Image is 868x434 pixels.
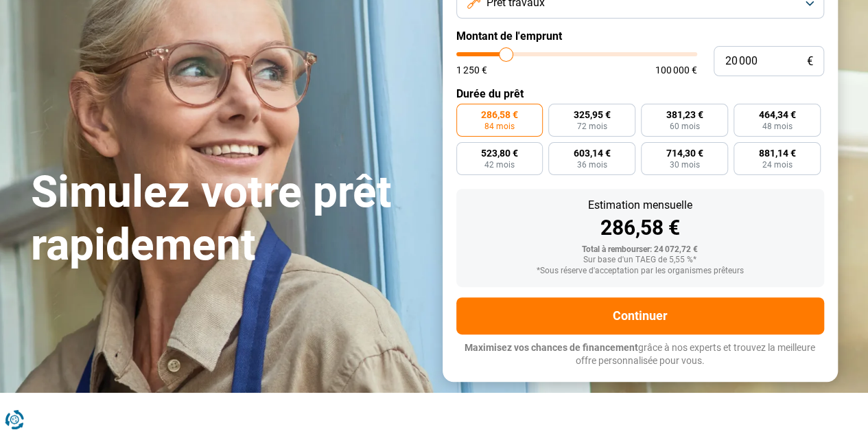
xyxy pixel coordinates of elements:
[467,255,813,265] div: Sur base d'un TAEG de 5,55 %*
[465,342,638,353] span: Maximisez vos chances de financement
[456,65,487,75] span: 1 250 €
[762,122,793,130] span: 48 mois
[666,148,703,158] span: 714,30 €
[670,161,700,169] span: 30 mois
[655,65,697,75] span: 100 000 €
[759,110,796,119] span: 464,34 €
[456,30,824,43] label: Montant de l'emprunt
[481,148,518,158] span: 523,80 €
[577,122,607,130] span: 72 mois
[484,161,515,169] span: 42 mois
[456,297,824,334] button: Continuer
[666,110,703,119] span: 381,23 €
[467,218,813,238] div: 286,58 €
[456,87,824,100] label: Durée du prêt
[574,110,611,119] span: 325,95 €
[456,341,824,368] p: grâce à nos experts et trouvez la meilleure offre personnalisée pour vous.
[467,200,813,211] div: Estimation mensuelle
[574,148,611,158] span: 603,14 €
[759,148,796,158] span: 881,14 €
[762,161,793,169] span: 24 mois
[670,122,700,130] span: 60 mois
[807,56,813,67] span: €
[31,166,426,272] h1: Simulez votre prêt rapidement
[481,110,518,119] span: 286,58 €
[467,266,813,276] div: *Sous réserve d'acceptation par les organismes prêteurs
[484,122,515,130] span: 84 mois
[577,161,607,169] span: 36 mois
[467,245,813,255] div: Total à rembourser: 24 072,72 €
